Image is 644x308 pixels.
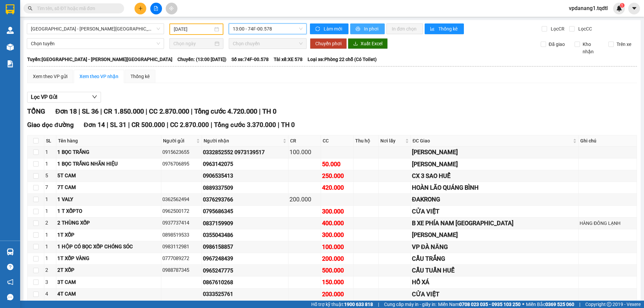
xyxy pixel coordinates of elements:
[162,231,201,239] div: 0898519533
[162,196,201,204] div: 0362562494
[149,107,189,115] span: CC 2.870.000
[412,266,577,275] div: CẦU TUẦN HUẾ
[27,107,45,115] span: TỔNG
[412,195,577,204] div: ĐAKRONG
[322,207,352,216] div: 300.000
[545,302,574,307] strong: 0369 525 060
[526,301,574,308] span: Miền Bắc
[150,3,162,14] button: file-add
[203,290,287,298] div: 0333525761
[57,255,160,263] div: 1T XỐP VÀNG
[162,160,201,168] div: 0976706895
[579,301,580,308] span: |
[563,4,613,12] span: vpdanang1.tqdtl
[100,107,102,115] span: |
[57,279,160,287] div: 3T CAM
[262,107,276,115] span: TH 0
[354,135,379,146] th: Thu hộ
[37,5,116,12] input: Tìm tên, số ĐT hoặc mã đơn
[621,3,623,8] span: 1
[45,231,55,239] div: 1
[580,220,636,227] div: HÀNG ĐÔNG LẠNH
[135,3,146,14] button: plus
[45,279,55,287] div: 3
[57,148,160,157] div: 1 BỌC TRẮNG
[162,266,201,274] div: 0988787345
[57,231,160,239] div: 1T XỐP
[412,207,577,216] div: CỬA VIỆT
[614,41,634,48] span: Trên xe
[45,184,55,192] div: 7
[138,6,143,11] span: plus
[27,57,172,62] b: Tuyến: [GEOGRAPHIC_DATA] - [PERSON_NAME][GEOGRAPHIC_DATA]
[104,107,144,115] span: CR 1.850.000
[353,41,358,47] span: download
[130,73,150,80] div: Thống kê
[45,196,55,204] div: 1
[31,24,160,34] span: Sài Gòn - Quảng Trị
[322,160,352,169] div: 50.000
[288,135,321,146] th: CR
[281,121,295,129] span: TH 0
[430,26,436,32] span: bar-chart
[162,207,201,215] div: 0962500172
[231,56,269,63] span: Số xe: 74F-00.578
[7,279,13,285] span: notification
[438,25,459,33] span: Thống kê
[31,93,57,101] span: Lọc VP Gửi
[546,41,568,48] span: Đã giao
[607,302,611,307] span: copyright
[170,121,209,129] span: CC 2.870.000
[311,301,373,308] span: Hỗ trợ kỹ thuật:
[33,73,67,80] div: Xem theo VP gửi
[45,255,55,263] div: 1
[459,302,521,307] strong: 0708 023 035 - 0935 103 250
[322,266,352,275] div: 500.000
[321,135,354,146] th: CC
[204,137,281,144] span: Người nhận
[57,290,160,298] div: 4T CAM
[364,25,379,33] span: In phơi
[7,248,14,255] img: warehouse-icon
[131,121,165,129] span: CR 500.000
[191,107,193,115] span: |
[162,148,201,157] div: 0915623655
[214,121,276,129] span: Tổng cước 3.370.000
[44,135,56,146] th: SL
[128,121,130,129] span: |
[438,301,521,308] span: Miền Nam
[27,92,101,103] button: Lọc VP Gửi
[203,184,287,192] div: 0889337509
[57,207,160,215] div: 1 T XỐPTO
[57,243,160,251] div: 1 HỘP CÓ BỌC XỐP CHÓNG SÓC
[350,23,385,34] button: printerIn phơi
[177,56,226,63] span: Chuyến: (13:00 [DATE])
[289,147,320,157] div: 100.000
[233,24,303,34] span: 13:00 - 74F-00.578
[412,171,577,181] div: CX 3 SAO HUẾ
[322,171,352,181] div: 250.000
[203,195,287,204] div: 0376293766
[412,242,577,252] div: VP ĐÀ NĂNG
[413,137,572,144] span: ĐC Giao
[344,302,373,307] strong: 1900 633 818
[356,26,361,32] span: printer
[412,254,577,263] div: CẦU TRẮNG
[322,230,352,240] div: 300.000
[166,3,177,14] button: aim
[162,243,201,251] div: 0983112981
[203,172,287,180] div: 0906535413
[92,94,97,100] span: down
[7,294,13,300] span: message
[7,60,14,67] img: solution-icon
[107,121,108,129] span: |
[57,219,160,227] div: 2 THÙNG XỐP
[194,107,257,115] span: Tổng cước 4.720.000
[580,41,603,55] span: Kho nhận
[45,148,55,157] div: 1
[322,278,352,287] div: 150.000
[380,137,404,144] span: Nơi lấy
[57,160,160,168] div: 1 BỌC TRẮNG NHÃN HIỆU
[322,254,352,263] div: 200.000
[31,39,160,49] span: Chọn tuyến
